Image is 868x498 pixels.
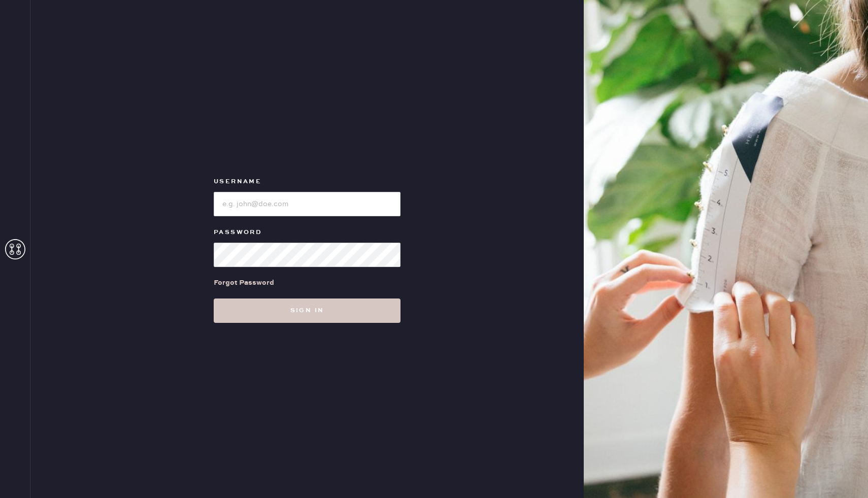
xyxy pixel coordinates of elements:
[214,298,400,323] button: Sign in
[214,192,400,216] input: e.g. john@doe.com
[214,226,400,239] label: Password
[214,277,274,288] div: Forgot Password
[214,176,400,188] label: Username
[214,267,274,298] a: Forgot Password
